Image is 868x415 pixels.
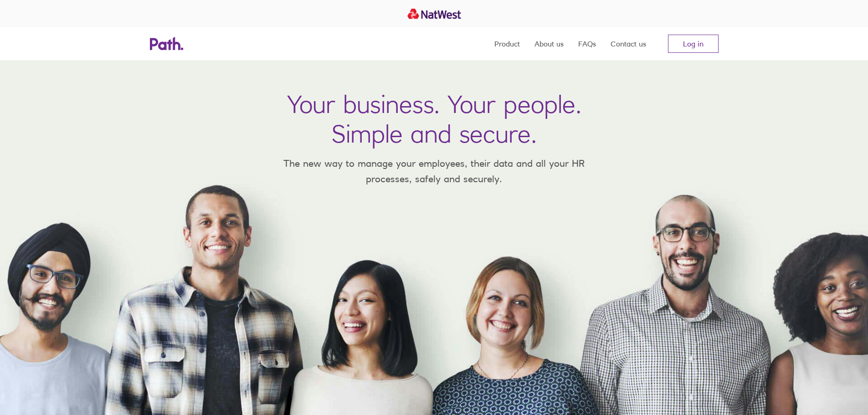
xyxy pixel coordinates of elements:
p: The new way to manage your employees, their data and all your HR processes, safely and securely. [270,156,598,186]
a: Product [494,27,520,60]
a: FAQs [578,27,596,60]
a: About us [534,27,564,60]
h1: Your business. Your people. Simple and secure. [287,89,581,149]
a: Log in [668,35,719,53]
a: Contact us [611,27,646,60]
